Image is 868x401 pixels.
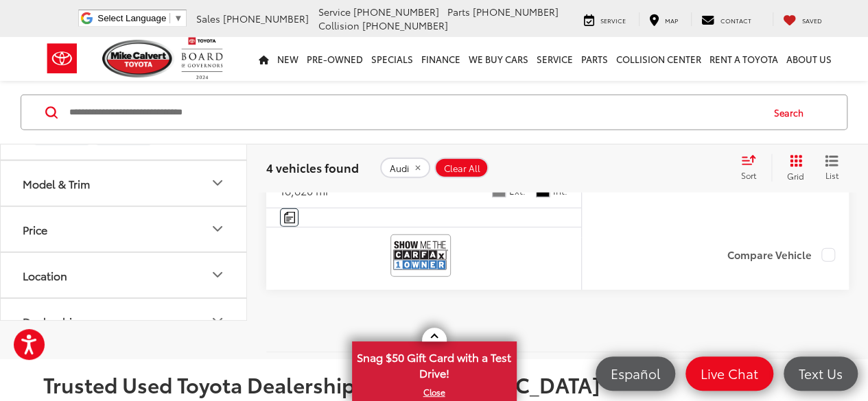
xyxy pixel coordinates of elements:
span: Text Us [792,365,849,382]
img: CarFax One Owner [393,237,448,274]
button: DealershipDealership [1,299,248,343]
button: Select sort value [734,154,771,182]
input: Search by Make, Model, or Keyword [68,96,761,129]
a: Finance [417,37,465,81]
a: Pre-Owned [303,37,367,81]
button: Grid View [771,154,814,182]
span: Snag $50 Gift Card with a Test Drive! [353,343,515,385]
div: Dealership [23,315,79,328]
button: List View [814,154,849,182]
span: 4 vehicles found [266,159,359,175]
a: WE BUY CARS [465,37,532,81]
a: Text Us [784,356,858,391]
span: Service [600,16,626,25]
div: Price [209,221,226,237]
span: List [825,169,838,181]
span: ▼ [174,13,183,23]
span: Sales [196,12,220,25]
img: Comments [284,212,295,223]
a: Live Chat [685,356,773,391]
span: Sort [741,169,756,181]
span: Collision [318,19,360,32]
button: remove Audi [380,158,430,178]
a: My Saved Vehicles [773,12,832,26]
a: Collision Center [612,37,705,81]
div: Model & Trim [23,177,90,190]
span: Live Chat [694,365,765,382]
a: Service [532,37,577,81]
button: Model & TrimModel & Trim [1,161,248,206]
span: Español [604,365,667,382]
div: Dealership [209,313,226,329]
h2: Trusted Used Toyota Dealership In [GEOGRAPHIC_DATA] [43,373,825,396]
span: Audi [390,162,409,173]
a: Map [639,12,688,26]
span: Service [318,5,351,19]
button: Comments [280,208,298,227]
a: Contact [691,12,762,26]
span: Contact [720,16,751,25]
a: Español [596,356,675,391]
span: [PHONE_NUMBER] [473,5,559,19]
img: Mike Calvert Toyota [102,40,175,77]
button: Search [761,95,823,130]
span: Map [665,16,678,25]
a: New [273,37,303,81]
a: Rent a Toyota [705,37,782,81]
button: Clear All [434,158,489,178]
a: Specials [367,37,417,81]
span: Clear All [444,162,480,173]
span: [PHONE_NUMBER] [353,5,439,19]
label: Compare Vehicle [727,248,835,262]
div: Price [23,223,47,236]
a: About Us [782,37,836,81]
button: PricePrice [1,207,248,252]
span: Grid [787,170,804,182]
span: [PHONE_NUMBER] [362,19,448,32]
div: Location [23,269,67,282]
span: ​ [169,13,170,23]
a: Home [255,37,273,81]
span: Saved [802,16,822,25]
span: Select Language [97,13,166,23]
a: Parts [577,37,612,81]
span: Parts [447,5,470,19]
button: LocationLocation [1,253,248,297]
div: Model & Trim [209,175,226,191]
span: [PHONE_NUMBER] [223,12,309,25]
img: Toyota [36,36,88,81]
a: Service [574,12,636,26]
div: Location [209,267,226,283]
a: Select Language​ [97,13,183,23]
